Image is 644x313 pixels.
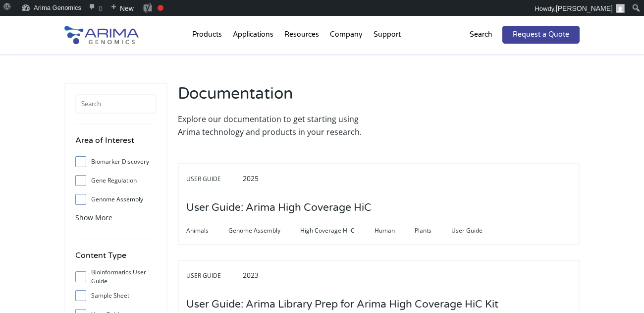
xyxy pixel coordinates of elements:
label: Biomarker Discovery [75,154,157,169]
a: User Guide: Arima High Coverage HiC [186,202,372,213]
p: Explore our documentation to get starting using Arima technology and products in your research. [178,113,374,138]
span: 2025 [243,174,259,183]
input: Search [75,94,157,114]
span: Show More [75,213,112,222]
a: User Guide: Arima Library Prep for Arima High Coverage HiC Kit [186,299,498,310]
label: Genome Assembly [75,192,157,207]
h4: Content Type [75,249,157,269]
span: Human [375,225,415,237]
img: Arima-Genomics-logo [64,26,139,44]
span: Genome Assembly [228,225,300,237]
p: Search [470,28,492,41]
label: Gene Regulation [75,173,157,188]
label: Bioinformatics User Guide [75,269,157,284]
div: Focus keyphrase not set [158,5,163,11]
span: Animals [186,225,228,237]
span: Plants [415,225,451,237]
span: User Guide [451,225,502,237]
span: High Coverage Hi-C [300,225,375,237]
h2: Documentation [178,83,374,113]
span: User Guide [186,173,241,185]
label: Sample Sheet [75,288,157,303]
span: 2023 [243,270,259,280]
h4: Area of Interest [75,134,157,154]
h3: User Guide: Arima High Coverage HiC [186,192,372,223]
span: User Guide [186,270,241,282]
a: Request a Quote [502,26,580,44]
span: [PERSON_NAME] [556,4,613,12]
